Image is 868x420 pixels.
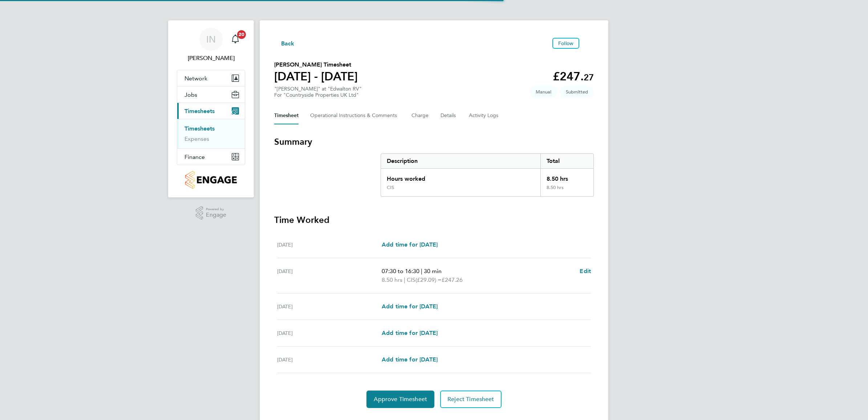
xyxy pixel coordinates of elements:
[404,276,405,283] span: |
[177,171,245,189] a: Go to home page
[558,40,573,47] span: Follow
[168,20,254,197] nav: Main navigation
[177,119,245,148] div: Timesheets
[366,391,434,408] button: Approve Timesheet
[580,267,591,276] a: Edit
[184,153,205,160] span: Finance
[274,214,594,226] h3: Time Worked
[184,108,215,115] span: Timesheets
[530,86,557,98] span: This timesheet was manually created.
[382,355,438,364] a: Add time for [DATE]
[407,276,415,284] span: CIS
[553,69,594,83] app-decimal: £247.
[441,107,457,124] button: Details
[382,329,438,337] a: Add time for [DATE]
[540,185,593,196] div: 8.50 hrs
[382,241,438,248] span: Add time for [DATE]
[177,87,245,103] button: Jobs
[274,69,358,84] h1: [DATE] - [DATE]
[184,135,209,142] a: Expenses
[277,240,382,249] div: [DATE]
[411,107,429,124] button: Charge
[381,154,540,168] div: Description
[552,38,579,49] button: Follow
[580,268,591,275] span: Edit
[421,268,422,275] span: |
[469,107,499,124] button: Activity Logs
[540,169,593,185] div: 8.50 hrs
[560,86,594,98] span: This timesheet is Submitted.
[387,185,394,191] div: CIS
[382,276,402,283] span: 8.50 hrs
[177,54,245,63] span: Isa Nawas
[274,92,362,98] div: For "Countryside Properties UK Ltd"
[540,154,593,168] div: Total
[177,28,245,63] a: IN[PERSON_NAME]
[277,302,382,311] div: [DATE]
[274,60,358,69] h2: [PERSON_NAME] Timesheet
[382,240,438,249] a: Add time for [DATE]
[184,91,197,98] span: Jobs
[442,276,463,283] span: £247.26
[424,268,442,275] span: 30 min
[177,149,245,165] button: Finance
[382,329,438,336] span: Add time for [DATE]
[206,212,226,218] span: Engage
[177,103,245,119] button: Timesheets
[206,206,226,212] span: Powered by
[381,153,594,197] div: Summary
[185,171,236,189] img: countryside-properties-logo-retina.png
[447,396,494,403] span: Reject Timesheet
[277,267,382,284] div: [DATE]
[184,75,207,82] span: Network
[274,107,299,124] button: Timesheet
[274,86,362,98] div: "[PERSON_NAME]" at "Edwalton RV"
[228,28,243,51] a: 20
[177,70,245,86] button: Network
[374,396,427,403] span: Approve Timesheet
[310,107,400,124] button: Operational Instructions & Comments
[274,136,594,148] h3: Summary
[382,356,438,363] span: Add time for [DATE]
[277,355,382,364] div: [DATE]
[382,268,419,275] span: 07:30 to 16:30
[184,125,215,132] a: Timesheets
[415,276,442,283] span: (£29.09) =
[206,35,216,44] span: IN
[382,302,438,311] a: Add time for [DATE]
[582,41,594,45] button: Timesheets Menu
[381,169,540,185] div: Hours worked
[281,39,295,48] span: Back
[440,391,502,408] button: Reject Timesheet
[382,303,438,310] span: Add time for [DATE]
[274,39,295,48] button: Back
[274,136,594,408] section: Timesheet
[277,329,382,337] div: [DATE]
[196,206,227,220] a: Powered byEngage
[584,72,594,83] span: 27
[237,30,246,39] span: 20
